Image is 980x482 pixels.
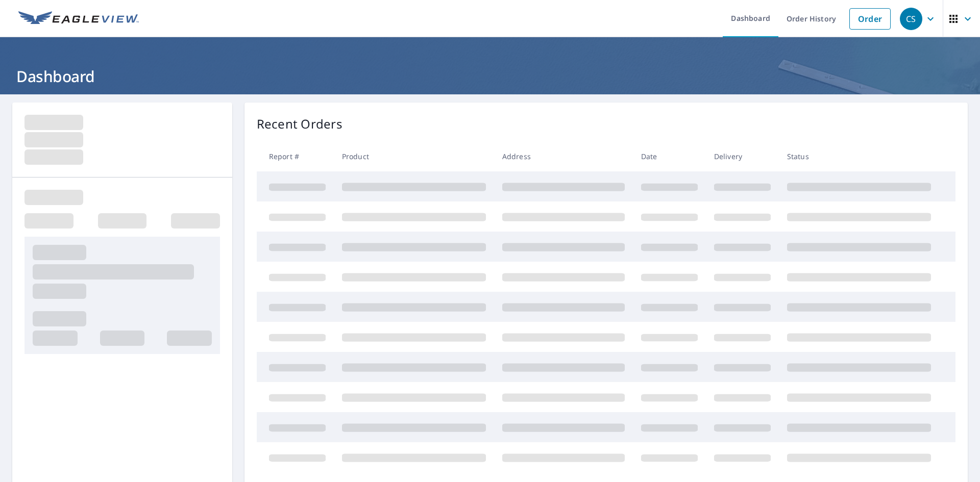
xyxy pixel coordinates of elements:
h1: Dashboard [12,66,968,87]
th: Report # [257,141,334,171]
th: Product [334,141,494,171]
img: EV Logo [18,11,139,27]
th: Address [494,141,633,171]
th: Delivery [706,141,779,171]
a: Order [849,8,891,30]
p: Recent Orders [257,115,342,133]
th: Date [633,141,706,171]
div: CS [900,8,922,30]
th: Status [779,141,939,171]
